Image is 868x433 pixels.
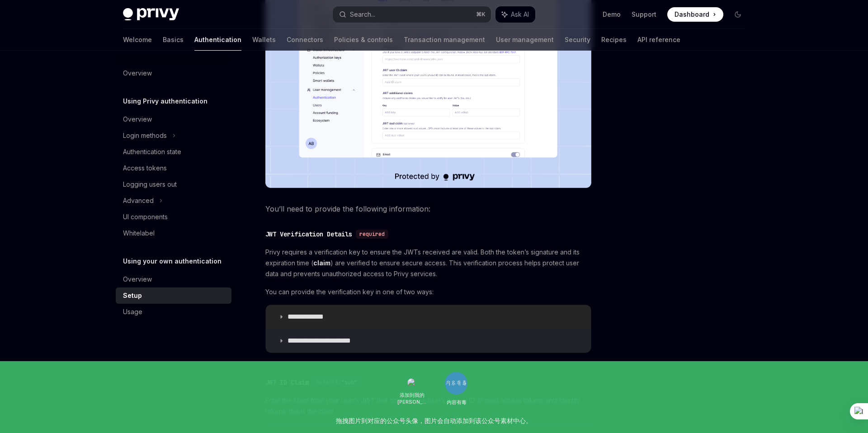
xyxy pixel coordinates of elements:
[123,212,168,222] div: UI components
[116,144,231,160] a: Authentication state
[265,247,591,279] span: Privy requires a verification key to ensure the JWTs received are valid. Both the token’s signatu...
[123,130,167,141] div: Login methods
[116,176,231,193] a: Logging users out
[123,114,152,125] div: Overview
[123,96,208,107] h5: Using Privy authentication
[350,9,375,20] div: Search...
[495,6,535,23] button: Ask AI
[123,228,155,239] div: Whitelabel
[116,160,231,176] a: Access tokens
[123,306,142,317] div: Usage
[565,29,590,51] a: Security
[116,65,231,81] a: Overview
[404,29,485,51] a: Transaction management
[265,202,591,215] span: You’ll need to provide the following information:
[123,195,154,206] div: Advanced
[632,10,656,19] a: Support
[333,6,491,23] button: Search...⌘K
[163,29,184,51] a: Basics
[496,29,554,51] a: User management
[116,209,231,225] a: UI components
[116,271,231,287] a: Overview
[313,259,330,267] a: claim
[731,7,745,22] button: Toggle dark mode
[511,10,529,19] span: Ask AI
[476,11,486,18] span: ⌘ K
[123,163,167,174] div: Access tokens
[123,8,179,21] img: dark logo
[116,304,231,320] a: Usage
[265,230,352,239] div: JWT Verification Details
[637,29,680,51] a: API reference
[667,7,723,22] a: Dashboard
[123,274,152,285] div: Overview
[356,230,388,239] div: required
[287,29,323,51] a: Connectors
[334,29,393,51] a: Policies & controls
[116,225,231,241] a: Whitelabel
[123,256,222,267] h5: Using your own authentication
[123,179,177,190] div: Logging users out
[603,10,621,19] a: Demo
[123,29,152,51] a: Welcome
[123,146,181,157] div: Authentication state
[265,287,591,297] span: You can provide the verification key in one of two ways:
[601,29,627,51] a: Recipes
[116,287,231,304] a: Setup
[116,111,231,127] a: Overview
[252,29,276,51] a: Wallets
[194,29,241,51] a: Authentication
[123,68,152,79] div: Overview
[675,10,709,19] span: Dashboard
[123,290,142,301] div: Setup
